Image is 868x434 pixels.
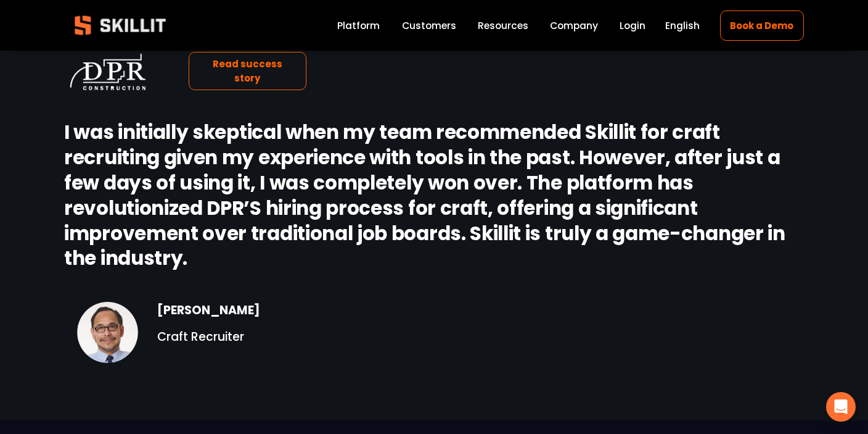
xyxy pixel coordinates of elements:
[826,392,856,422] div: Open Intercom Messenger
[157,302,260,319] strong: [PERSON_NAME]
[720,10,804,41] a: Book a Demo
[157,328,368,347] p: Craft Recruiter
[665,17,700,34] div: language picker
[478,17,528,34] a: folder dropdown
[665,19,700,33] span: English
[64,7,176,44] img: Skillit
[550,17,598,34] a: Company
[620,17,645,34] a: Login
[402,17,456,34] a: Customers
[64,119,789,272] strong: I was initially skeptical when my team recommended Skillit for craft recruiting given my experien...
[337,17,380,34] a: Platform
[478,19,528,33] span: Resources
[189,52,306,91] a: Read success story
